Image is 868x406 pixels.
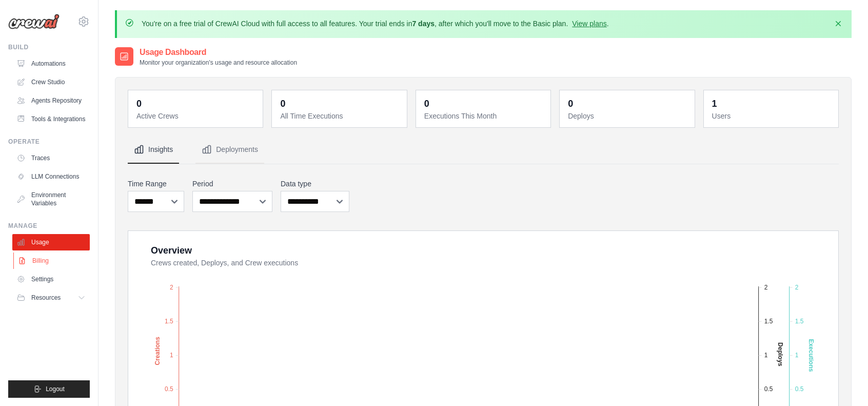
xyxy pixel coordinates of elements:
div: Operate [8,138,90,146]
tspan: 1.5 [764,318,773,325]
div: Manage [8,222,90,230]
tspan: 0.5 [165,386,173,393]
tspan: 2 [764,284,768,291]
span: Resources [31,294,61,302]
div: 0 [568,96,573,111]
img: Logo [8,14,60,29]
h2: Usage Dashboard [140,46,297,59]
a: Billing [13,253,91,269]
p: You're on a free trial of CrewAI Cloud with full access to all features. Your trial ends in , aft... [142,18,609,29]
strong: 7 days [412,20,435,28]
div: Build [8,43,90,51]
div: 0 [424,96,429,111]
tspan: 1 [170,352,173,359]
p: Monitor your organization's usage and resource allocation [140,59,297,67]
dt: Active Crews [136,111,257,121]
dt: Executions This Month [424,111,544,121]
tspan: 2 [170,284,173,291]
a: Tools & Integrations [12,111,90,127]
button: Deployments [195,136,264,164]
button: Logout [8,380,90,398]
label: Data type [281,179,349,189]
tspan: 0.5 [795,386,804,393]
text: Executions [807,339,815,372]
a: Settings [12,271,90,287]
span: Logout [46,385,65,393]
text: Deploys [777,342,784,366]
label: Time Range [128,179,184,189]
button: Resources [12,289,90,306]
dt: All Time Executions [280,111,400,121]
tspan: 2 [795,284,799,291]
dt: Users [712,111,832,121]
tspan: 0.5 [764,386,773,393]
a: Environment Variables [12,187,90,211]
nav: Tabs [128,136,839,164]
a: View plans [572,20,606,28]
div: 1 [712,96,717,111]
label: Period [192,179,272,189]
a: Agents Repository [12,92,90,109]
div: Overview [151,243,192,258]
a: Automations [12,55,90,72]
text: Creations [154,337,161,365]
tspan: 1 [795,352,799,359]
button: Insights [128,136,179,164]
tspan: 1 [764,352,768,359]
tspan: 1.5 [165,318,173,325]
tspan: 1.5 [795,318,804,325]
dt: Crews created, Deploys, and Crew executions [151,258,826,268]
div: 0 [136,96,142,111]
a: Usage [12,234,90,250]
div: 0 [280,96,285,111]
a: LLM Connections [12,168,90,185]
a: Crew Studio [12,74,90,90]
dt: Deploys [568,111,688,121]
a: Traces [12,150,90,166]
